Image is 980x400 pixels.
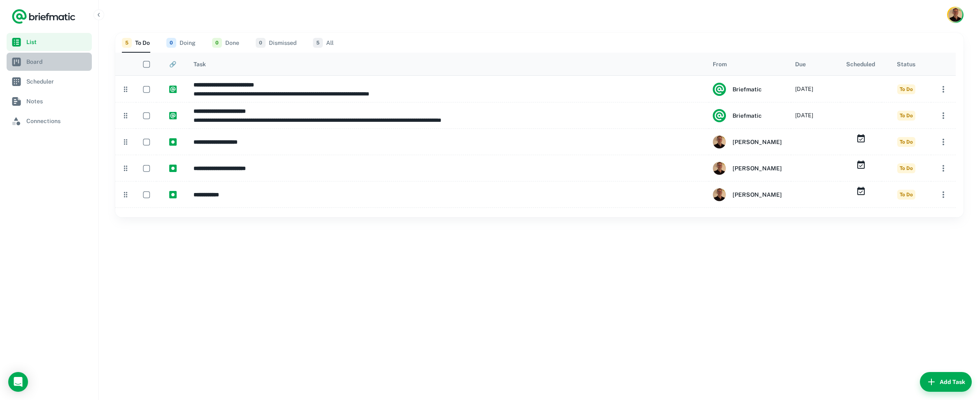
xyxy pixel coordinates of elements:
[713,162,726,175] img: 896db210-a0a7-40a5-ab3d-c25332bc53a0.jpeg
[856,160,866,170] svg: Wednesday, Sep 17 ⋅ 5:30–6pm
[856,186,866,196] svg: Thursday, Sep 18 ⋅ 4–4:30pm
[7,112,92,130] a: Connections
[713,135,782,149] div: Mauricio Peirone
[713,109,726,122] img: system.png
[169,112,177,119] img: https://app.briefmatic.com/assets/integrations/system.png
[948,8,962,22] img: Mauricio Peirone
[212,38,222,48] span: 0
[897,190,915,200] span: To Do
[897,111,915,121] span: To Do
[733,111,762,120] h6: Briefmatic
[313,33,334,53] button: All
[713,188,726,201] img: 896db210-a0a7-40a5-ab3d-c25332bc53a0.jpeg
[7,92,92,110] a: Notes
[26,116,89,126] span: Connections
[122,38,132,48] span: 5
[795,76,813,102] div: [DATE]
[166,33,196,53] button: Doing
[713,109,762,122] div: Briefmatic
[795,102,813,128] div: [DATE]
[169,138,177,146] img: https://app.briefmatic.com/assets/integrations/manual.png
[256,38,266,48] span: 0
[947,7,964,23] button: Account button
[122,33,150,53] button: To Do
[8,372,28,392] div: Load Chat
[897,137,915,147] span: To Do
[713,83,762,96] div: Briefmatic
[7,53,92,71] a: Board
[313,38,323,48] span: 5
[166,38,176,48] span: 0
[169,165,177,172] img: https://app.briefmatic.com/assets/integrations/manual.png
[169,191,177,198] img: https://app.briefmatic.com/assets/integrations/manual.png
[7,33,92,51] a: List
[897,84,915,94] span: To Do
[795,61,806,67] div: Due
[169,86,177,93] img: https://app.briefmatic.com/assets/integrations/system.png
[26,97,89,106] span: Notes
[713,188,782,201] div: Mauricio Peirone
[856,134,866,144] svg: Wednesday, Sep 17 ⋅ 4–5pm
[256,33,296,53] button: Dismissed
[713,61,727,67] div: From
[713,135,726,149] img: 896db210-a0a7-40a5-ab3d-c25332bc53a0.jpeg
[897,61,915,67] div: Status
[194,61,206,67] div: Task
[733,164,782,173] h6: [PERSON_NAME]
[733,85,762,94] h6: Briefmatic
[846,61,875,67] div: Scheduled
[733,190,782,199] h6: [PERSON_NAME]
[897,163,915,173] span: To Do
[733,137,782,147] h6: [PERSON_NAME]
[12,8,76,25] a: Logo
[26,77,89,86] span: Scheduler
[713,162,782,175] div: Mauricio Peirone
[212,33,239,53] button: Done
[26,37,89,47] span: List
[920,372,972,392] button: Add Task
[713,83,726,96] img: system.png
[7,72,92,91] a: Scheduler
[169,61,176,67] div: 🔗
[26,57,89,66] span: Board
